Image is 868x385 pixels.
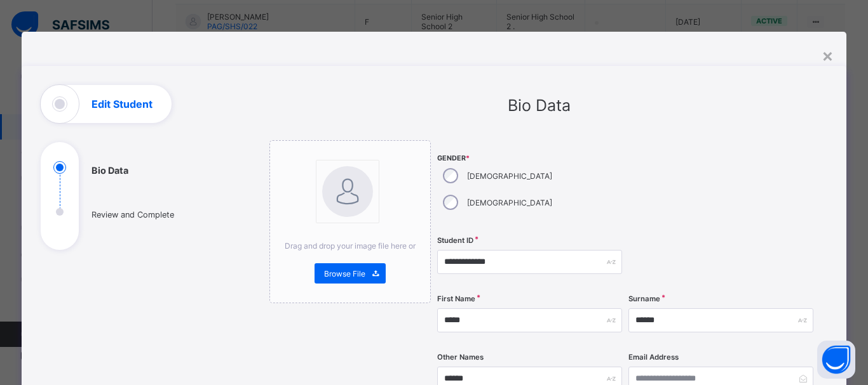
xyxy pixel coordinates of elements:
[324,269,365,278] span: Browse File
[508,96,571,115] span: Bio Data
[285,241,416,251] span: Drag and drop your image file here or
[628,353,679,362] label: Email Address
[437,236,473,245] label: Student ID
[467,171,552,181] label: [DEMOGRAPHIC_DATA]
[92,99,153,109] h1: Edit Student
[628,294,660,303] label: Surname
[437,353,484,362] label: Other Names
[437,154,622,162] span: Gender
[437,294,475,303] label: First Name
[269,140,431,303] div: bannerImageDrag and drop your image file here orBrowse File
[817,341,855,379] button: Open asap
[467,198,552,207] label: [DEMOGRAPHIC_DATA]
[322,166,373,217] img: bannerImage
[822,44,834,66] div: ×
